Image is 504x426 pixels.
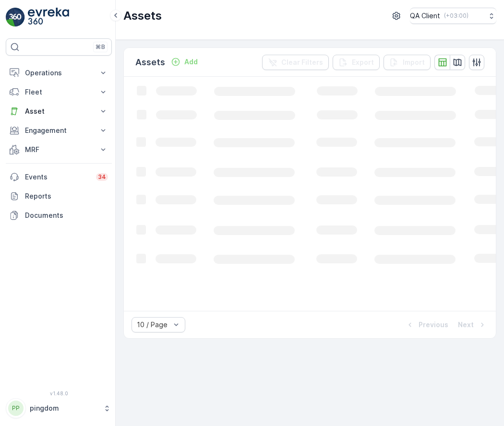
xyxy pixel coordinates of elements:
[6,83,112,102] button: Fleet
[281,58,323,67] p: Clear Filters
[262,55,329,70] button: Clear Filters
[167,56,202,68] button: Add
[384,55,431,70] button: Import
[6,206,112,225] a: Documents
[6,140,112,159] button: MRF
[28,8,69,27] img: logo_light-DOdMpM7g.png
[25,68,93,78] p: Operations
[458,320,474,330] p: Next
[6,102,112,121] button: Asset
[333,55,380,70] button: Export
[6,187,112,206] a: Reports
[96,43,105,51] p: ⌘B
[410,8,496,24] button: QA Client(+03:00)
[6,167,112,187] a: Events34
[457,319,488,331] button: Next
[25,191,108,201] p: Reports
[25,211,108,220] p: Documents
[135,56,165,69] p: Assets
[123,8,162,24] p: Assets
[352,58,374,67] p: Export
[98,173,106,181] p: 34
[403,58,425,67] p: Import
[6,63,112,83] button: Operations
[30,403,98,413] p: pingdom
[25,106,93,116] p: Asset
[6,8,25,27] img: logo
[444,12,468,20] p: ( +03:00 )
[404,319,449,331] button: Previous
[6,390,112,396] span: v 1.48.0
[25,87,93,97] p: Fleet
[410,11,440,21] p: QA Client
[8,401,24,416] div: PP
[25,126,93,135] p: Engagement
[184,57,198,67] p: Add
[25,172,90,182] p: Events
[6,121,112,140] button: Engagement
[6,398,112,418] button: PPpingdom
[25,145,93,154] p: MRF
[419,320,448,330] p: Previous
